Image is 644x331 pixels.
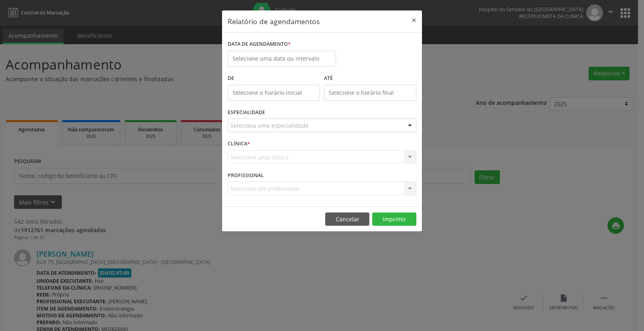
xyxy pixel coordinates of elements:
label: ATÉ [324,72,416,85]
button: Cancelar [325,212,369,226]
input: Selecione uma data ou intervalo [228,51,336,67]
label: PROFISSIONAL [228,169,264,182]
label: ESPECIALIDADE [228,106,265,119]
label: DATA DE AGENDAMENTO [228,38,291,51]
input: Selecione o horário inicial [228,85,320,101]
span: Seleciona uma especialidade [230,121,309,130]
input: Selecione o horário final [324,85,416,101]
button: Imprimir [372,212,416,226]
label: De [228,72,320,85]
label: CLÍNICA [228,138,250,150]
button: Close [406,10,422,30]
h5: Relatório de agendamentos [228,16,320,27]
